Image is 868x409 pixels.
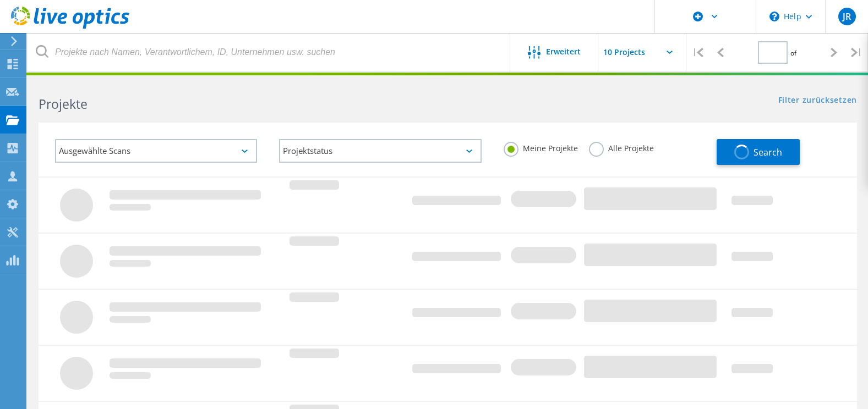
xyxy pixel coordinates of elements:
[28,33,511,71] input: Projekte nach Namen, Verantwortlichem, ID, Unternehmen usw. suchen
[686,33,709,72] div: |
[589,142,654,152] label: Alle Projekte
[11,23,129,31] a: Live Optics Dashboard
[546,48,581,56] span: Erweitert
[778,96,857,106] a: Filter zurücksetzen
[279,139,481,163] div: Projektstatus
[39,95,88,113] b: Projekte
[504,142,578,152] label: Meine Projekte
[790,48,796,58] span: of
[717,139,800,165] button: Search
[843,12,851,21] span: JR
[754,146,782,158] span: Search
[769,12,779,21] svg: \n
[55,139,257,163] div: Ausgewählte Scans
[845,33,868,72] div: |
